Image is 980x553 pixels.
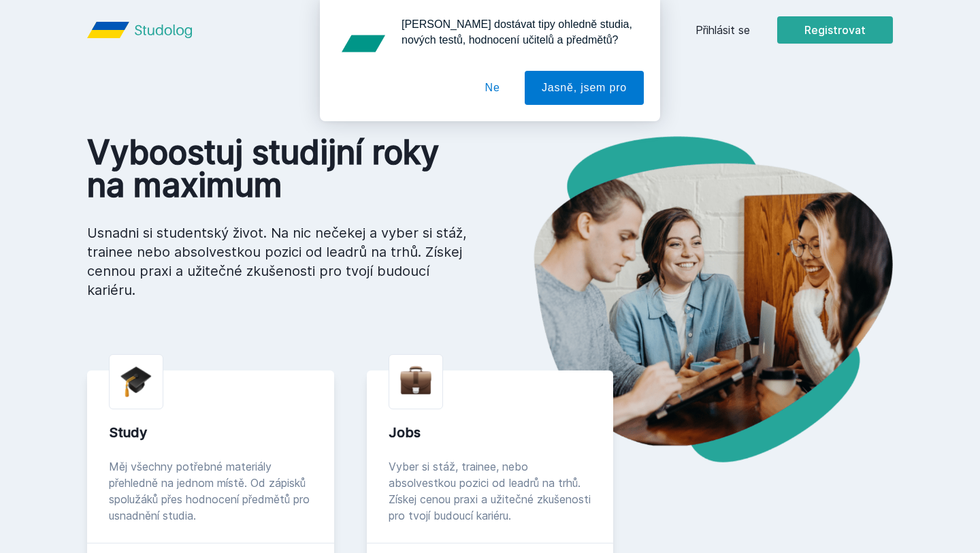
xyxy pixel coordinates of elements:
h1: Vyboostuj studijní roky na maximum [87,136,468,202]
img: notification icon [336,16,391,71]
div: Jobs [389,423,592,442]
div: Měj všechny potřebné materiály přehledně na jednom místě. Od zápisků spolužáků přes hodnocení pře... [109,458,312,524]
div: Study [109,423,312,442]
img: briefcase.png [400,363,431,398]
img: graduation-cap.png [120,366,152,398]
img: hero.png [490,136,893,462]
p: Usnadni si studentský život. Na nic nečekej a vyber si stáž, trainee nebo absolvestkou pozici od ... [87,223,468,300]
button: Ne [468,71,517,105]
div: [PERSON_NAME] dostávat tipy ohledně studia, nových testů, hodnocení učitelů a předmětů? [391,16,644,48]
button: Jasně, jsem pro [525,71,644,105]
div: Vyber si stáž, trainee, nebo absolvestkou pozici od leadrů na trhů. Získej cenou praxi a užitečné... [389,458,592,524]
